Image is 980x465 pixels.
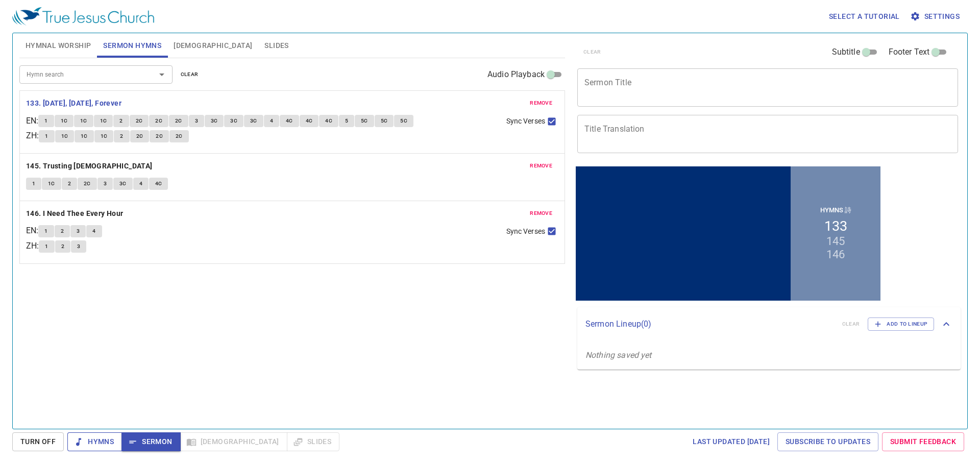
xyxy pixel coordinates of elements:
[26,207,125,220] button: 146. I Need Thee Every Hour
[355,115,374,127] button: 5C
[230,116,237,126] span: 3C
[211,116,218,126] span: 3C
[506,116,545,127] span: Sync Verses
[61,132,68,141] span: 1C
[136,116,143,126] span: 2C
[80,116,87,126] span: 1C
[39,240,54,253] button: 1
[585,318,834,330] p: Sermon Lineup ( 0 )
[55,240,70,253] button: 2
[874,320,927,329] span: Add to Lineup
[205,115,224,127] button: 3C
[506,226,545,237] span: Sync Verses
[104,179,107,188] span: 3
[130,115,149,127] button: 2C
[174,39,252,52] span: [DEMOGRAPHIC_DATA]
[12,7,154,26] img: True Jesus Church
[75,130,94,142] button: 1C
[97,178,113,190] button: 3
[176,132,183,141] span: 2C
[86,225,102,237] button: 4
[101,132,108,141] span: 1C
[81,132,88,141] span: 1C
[20,435,56,448] span: Turn Off
[55,115,74,127] button: 1C
[175,68,205,81] button: clear
[530,209,552,218] span: remove
[55,225,70,237] button: 2
[77,227,80,236] span: 3
[912,10,960,23] span: Settings
[150,130,169,142] button: 2C
[121,432,180,451] button: Sermon
[26,178,41,190] button: 1
[573,164,883,303] iframe: from-child
[136,132,143,141] span: 2C
[306,116,313,126] span: 4C
[100,116,107,126] span: 1C
[55,130,75,142] button: 1C
[84,179,91,188] span: 2C
[264,115,279,127] button: 4
[585,350,652,360] i: Nothing saved yet
[345,116,348,126] span: 5
[244,115,263,127] button: 3C
[44,116,47,126] span: 1
[26,97,124,110] button: 133. [DATE], [DATE], Forever
[361,116,368,126] span: 5C
[61,242,64,251] span: 2
[224,115,243,127] button: 3C
[42,178,61,190] button: 1C
[890,435,956,448] span: Submit Feedback
[530,99,552,108] span: remove
[689,432,774,451] a: Last updated [DATE]
[26,97,121,110] b: 133. [DATE], [DATE], Forever
[26,39,91,52] span: Hymnal Worship
[38,115,54,127] button: 1
[908,7,964,26] button: Settings
[61,227,64,236] span: 2
[577,307,961,341] div: Sermon Lineup(0)clearAdd to Lineup
[155,67,169,82] button: Open
[26,160,153,173] b: 145. Trusting [DEMOGRAPHIC_DATA]
[45,132,48,141] span: 1
[130,435,172,448] span: Sermon
[777,432,878,451] a: Subscribe to Updates
[94,130,114,142] button: 1C
[113,178,133,190] button: 3C
[524,207,558,219] button: remove
[280,115,299,127] button: 4C
[78,178,97,190] button: 2C
[149,178,168,190] button: 4C
[325,116,332,126] span: 4C
[26,240,39,252] p: ZH :
[149,115,168,127] button: 2C
[94,115,113,127] button: 1C
[68,179,71,188] span: 2
[169,130,189,142] button: 2C
[693,435,770,448] span: Last updated [DATE]
[12,432,64,451] button: Turn Off
[133,178,149,190] button: 4
[175,116,182,126] span: 2C
[155,179,162,188] span: 4C
[44,227,47,236] span: 1
[61,116,68,126] span: 1C
[156,132,163,141] span: 2C
[786,435,870,448] span: Subscribe to Updates
[119,179,127,188] span: 3C
[114,130,129,142] button: 2
[169,115,188,127] button: 2C
[889,46,930,58] span: Footer Text
[195,116,198,126] span: 3
[832,46,860,58] span: Subtitle
[270,116,273,126] span: 4
[524,160,558,172] button: remove
[48,179,55,188] span: 1C
[62,178,77,190] button: 2
[394,115,413,127] button: 5C
[524,97,558,109] button: remove
[45,242,48,251] span: 1
[250,116,257,126] span: 3C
